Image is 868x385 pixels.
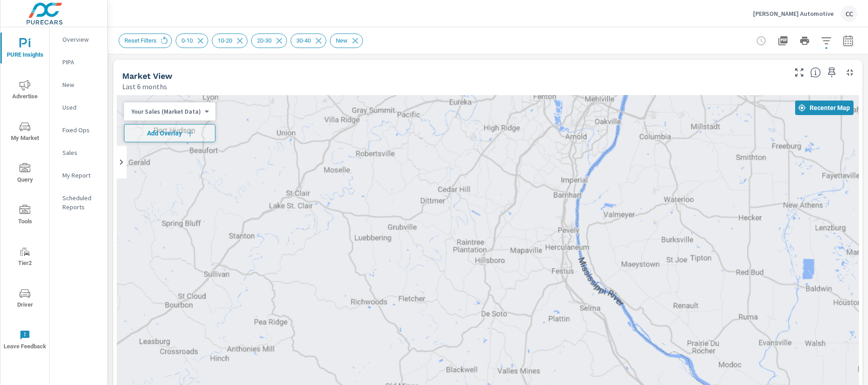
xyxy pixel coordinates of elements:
[291,37,316,44] span: 30-40
[3,80,47,102] span: Advertise
[792,65,806,80] button: Make Fullscreen
[3,121,47,144] span: My Market
[62,171,100,180] p: My Report
[291,34,326,48] div: 30-40
[753,10,834,18] p: [PERSON_NAME] Automotive
[119,34,172,48] div: Reset Filters
[774,32,792,50] button: "Export Report to PDF"
[62,125,100,135] p: Fixed Ops
[330,34,363,48] div: New
[841,5,857,22] div: CC
[330,37,353,44] span: New
[825,65,839,80] span: Save this to your personalized report
[50,146,107,159] div: Sales
[3,163,47,185] span: Query
[3,205,47,227] span: Tools
[212,37,238,44] span: 10-20
[3,330,47,352] span: Leave Feedback
[122,71,172,81] h5: Market View
[50,168,107,182] div: My Report
[50,101,107,114] div: Used
[62,80,100,89] p: New
[50,78,107,91] div: New
[796,32,814,50] button: Print Report
[3,38,47,60] span: PURE Insights
[176,37,198,44] span: 0-10
[50,55,107,69] div: PIPA
[50,191,107,214] div: Scheduled Reports
[119,37,162,44] span: Reset Filters
[252,37,277,44] span: 20-30
[131,107,201,115] p: Your Sales (Market Data)
[50,33,107,46] div: Overview
[62,103,100,112] p: Used
[839,32,857,50] button: Select Date Range
[50,123,107,137] div: Fixed Ops
[843,65,857,80] button: Minimize Widget
[128,129,211,138] span: Add Overlay
[0,27,49,361] div: nav menu
[3,288,47,310] span: Driver
[124,107,208,116] div: Your Sales (Market Data)
[122,81,167,92] p: Last 6 months
[799,104,850,112] span: Recenter Map
[810,67,821,78] span: Find the biggest opportunities in your market for your inventory. Understand by postal code where...
[176,34,208,48] div: 0-10
[62,148,100,157] p: Sales
[62,35,100,44] p: Overview
[251,34,287,48] div: 20-30
[3,246,47,269] span: Tier2
[817,32,835,50] button: Apply Filters
[212,34,248,48] div: 10-20
[795,101,854,115] button: Recenter Map
[62,193,100,212] p: Scheduled Reports
[62,58,100,67] p: PIPA
[124,124,215,142] button: Add Overlay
